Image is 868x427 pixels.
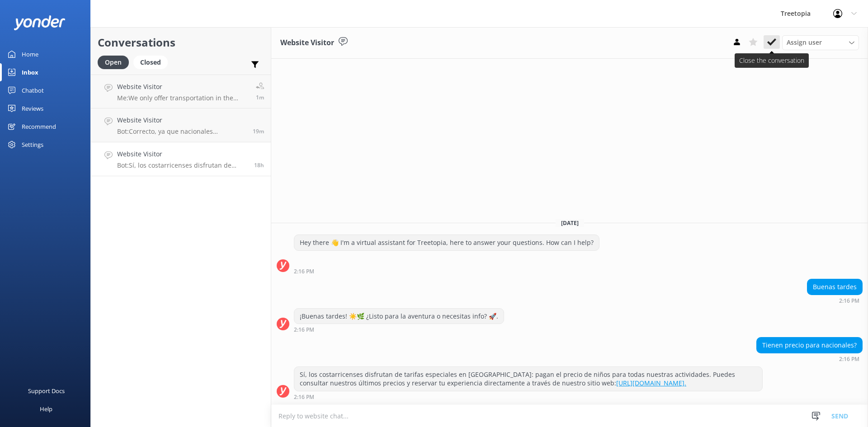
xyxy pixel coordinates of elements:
img: yonder-white-logo.png [14,15,66,30]
h4: Website Visitor [117,149,247,159]
div: Recommend [22,117,56,136]
div: Reviews [22,99,43,117]
h4: Website Visitor [117,82,249,92]
h4: Website Visitor [117,115,246,125]
p: Bot: Correcto, ya que nacionales [DEMOGRAPHIC_DATA] como niños. [117,127,246,136]
div: Help [40,400,52,418]
a: Website VisitorBot:Correcto, ya que nacionales [DEMOGRAPHIC_DATA] como niños.19m [91,108,271,142]
div: Settings [22,136,43,154]
span: Assign user [787,38,822,47]
p: Bot: Sí, los costarricenses disfrutan de tarifas especiales en [GEOGRAPHIC_DATA]: pagan el precio... [117,161,247,169]
div: Sep 13 2025 02:16pm (UTC -06:00) America/Mexico_City [807,297,863,304]
div: Buenas tardes [807,279,862,295]
a: Open [98,57,133,67]
div: ¡Buenas tardes! ☀️🌿 ¿Listo para la aventura o necesitas info? 🚀. [294,309,504,324]
h3: Website Visitor [280,37,334,49]
div: Sep 13 2025 02:16pm (UTC -06:00) America/Mexico_City [294,326,504,333]
div: Chatbot [22,81,44,99]
strong: 2:16 PM [294,269,314,274]
div: Closed [133,56,168,69]
p: Me: We only offer transportation in the [GEOGRAPHIC_DATA] area [117,94,249,102]
strong: 2:16 PM [839,357,859,362]
div: Tienen precio para nacionales? [757,338,862,353]
div: Hey there 👋 I'm a virtual assistant for Treetopia, here to answer your questions. How can I help? [294,235,599,250]
a: Website VisitorMe:We only offer transportation in the [GEOGRAPHIC_DATA] area1m [91,75,271,108]
div: Inbox [22,63,38,81]
a: Closed [133,57,172,67]
div: Sep 13 2025 02:16pm (UTC -06:00) America/Mexico_City [756,356,863,362]
span: Sep 14 2025 09:02am (UTC -06:00) America/Mexico_City [256,94,264,101]
h2: Conversations [98,34,264,51]
span: [DATE] [556,219,584,227]
div: Sí, los costarricenses disfrutan de tarifas especiales en [GEOGRAPHIC_DATA]: pagan el precio de n... [294,367,762,391]
div: Support Docs [28,382,65,400]
strong: 2:16 PM [839,298,859,304]
span: Sep 13 2025 02:16pm (UTC -06:00) America/Mexico_City [254,161,264,169]
a: [URL][DOMAIN_NAME]. [616,379,686,387]
a: Website VisitorBot:Sí, los costarricenses disfrutan de tarifas especiales en [GEOGRAPHIC_DATA]: p... [91,142,271,176]
div: Open [98,56,129,69]
strong: 2:16 PM [294,327,314,333]
strong: 2:16 PM [294,394,314,400]
div: Home [22,45,38,63]
div: Sep 13 2025 02:16pm (UTC -06:00) America/Mexico_City [294,268,599,274]
div: Assign User [782,35,859,50]
span: Sep 14 2025 08:44am (UTC -06:00) America/Mexico_City [253,127,264,135]
div: Sep 13 2025 02:16pm (UTC -06:00) America/Mexico_City [294,394,763,400]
